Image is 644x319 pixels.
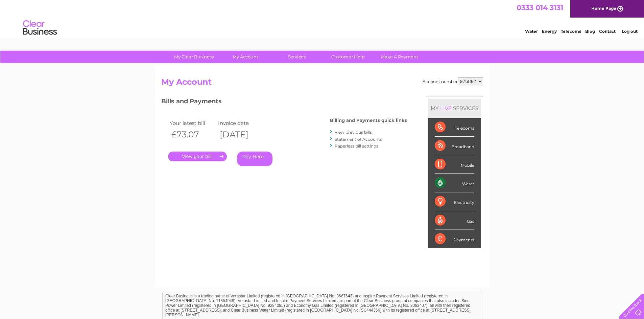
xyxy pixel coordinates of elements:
[542,29,557,34] a: Energy
[320,51,376,63] a: Customer Help
[561,29,581,34] a: Telecoms
[585,29,595,34] a: Blog
[217,51,273,63] a: My Account
[435,137,474,155] div: Broadband
[161,97,407,108] h3: Bills and Payments
[435,192,474,211] div: Electricity
[335,143,378,149] a: Paperless bill settings
[166,51,222,63] a: My Clear Business
[435,211,474,230] div: Gas
[335,130,372,135] a: View previous bills
[335,137,382,142] a: Statement of Accounts
[168,128,217,141] th: £73.07
[525,29,538,34] a: Water
[435,174,474,192] div: Water
[517,3,563,12] a: 0333 014 3131
[330,118,407,123] h4: Billing and Payments quick links
[237,152,272,166] a: Pay Here
[599,29,616,34] a: Contact
[423,77,483,85] div: Account number
[435,118,474,137] div: Telecoms
[168,152,227,161] a: .
[216,118,265,128] td: Invoice date
[216,128,265,141] th: [DATE]
[435,155,474,174] div: Mobile
[428,99,481,118] div: MY SERVICES
[23,18,57,38] img: logo.png
[161,77,483,90] h2: My Account
[435,230,474,248] div: Payments
[269,51,325,63] a: Services
[439,105,453,111] div: LIVE
[372,51,427,63] a: Make A Payment
[163,4,482,33] div: Clear Business is a trading name of Verastar Limited (registered in [GEOGRAPHIC_DATA] No. 3667643...
[168,118,217,128] td: Your latest bill
[622,29,638,34] a: Log out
